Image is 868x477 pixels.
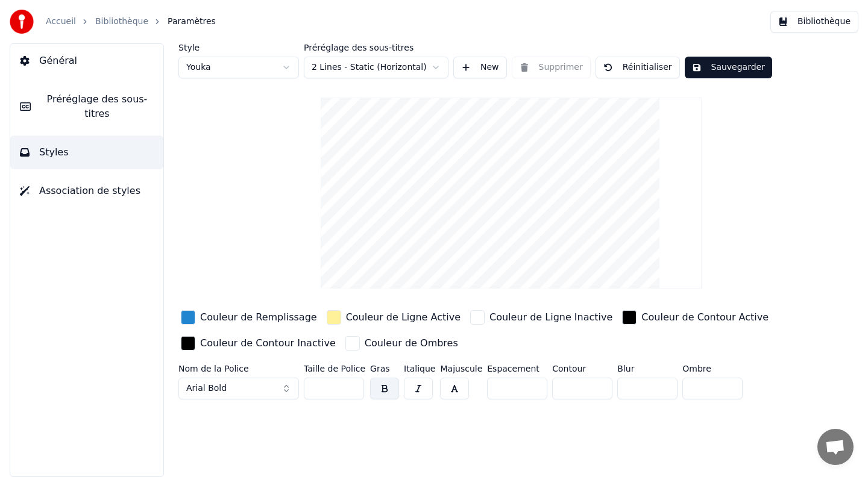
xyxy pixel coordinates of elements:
span: Arial Bold [186,382,227,394]
button: Bibliothèque [770,11,858,33]
button: Couleur de Ombres [343,334,461,353]
div: Couleur de Ligne Inactive [489,310,612,325]
img: youka [10,10,34,34]
label: Style [178,43,299,52]
button: Général [10,44,163,78]
div: Couleur de Contour Active [641,310,769,325]
label: Blur [617,364,678,373]
button: Association de styles [10,174,163,208]
nav: breadcrumb [46,16,216,28]
button: Sauvegarder [685,57,772,78]
label: Gras [370,364,399,373]
button: Couleur de Ligne Active [324,308,463,327]
span: Paramètres [168,16,216,28]
label: Ombre [682,364,743,373]
div: Couleur de Ombres [365,336,458,351]
div: Couleur de Remplissage [200,310,317,325]
label: Préréglage des sous-titres [304,43,448,52]
button: Réinitialiser [596,57,680,78]
div: Couleur de Contour Inactive [200,336,336,351]
button: Préréglage des sous-titres [10,83,163,131]
span: Styles [39,145,69,160]
button: Couleur de Ligne Inactive [468,308,615,327]
button: Styles [10,136,163,169]
span: Association de styles [39,184,140,198]
label: Italique [404,364,435,373]
div: Couleur de Ligne Active [346,310,461,325]
a: Bibliothèque [95,16,148,28]
div: Ouvrir le chat [817,429,854,465]
span: Préréglage des sous-titres [40,92,154,121]
span: Général [39,54,77,68]
button: Couleur de Contour Inactive [178,334,338,353]
label: Nom de la Police [178,364,299,373]
label: Espacement [487,364,547,373]
label: Contour [552,364,612,373]
button: Couleur de Contour Active [620,308,771,327]
button: New [453,57,507,78]
button: Couleur de Remplissage [178,308,319,327]
label: Majuscule [440,364,482,373]
a: Accueil [46,16,76,28]
label: Taille de Police [304,364,365,373]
